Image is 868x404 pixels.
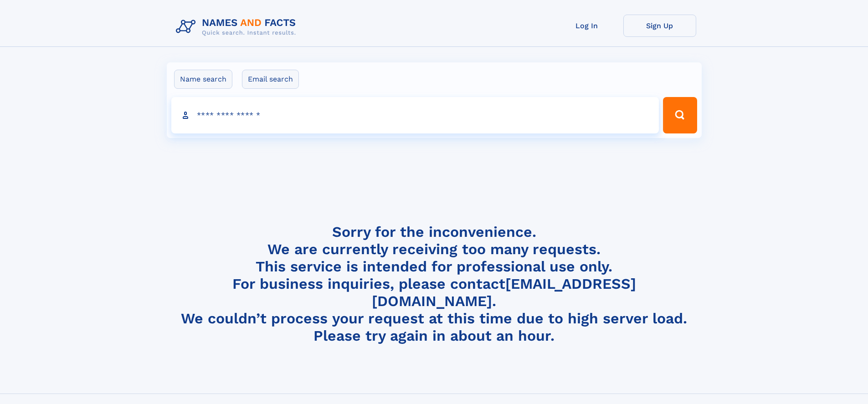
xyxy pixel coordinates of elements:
[174,70,232,89] label: Name search
[242,70,299,89] label: Email search
[372,275,636,310] a: [EMAIL_ADDRESS][DOMAIN_NAME]
[550,15,623,37] a: Log In
[171,97,659,133] input: search input
[623,15,696,37] a: Sign Up
[172,223,696,345] h4: Sorry for the inconvenience. We are currently receiving too many requests. This service is intend...
[172,15,303,39] img: Logo Names and Facts
[663,97,697,133] button: Search Button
